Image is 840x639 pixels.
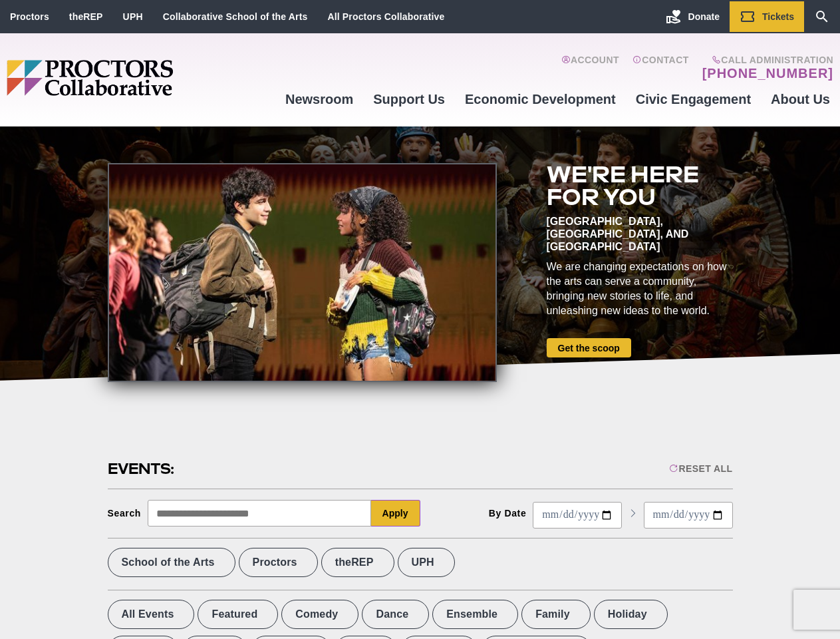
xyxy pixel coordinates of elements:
label: All Events [108,600,195,629]
a: Proctors [10,11,49,22]
div: By Date [489,508,527,519]
a: Support Us [363,81,455,117]
label: Dance [362,600,429,629]
a: Account [561,55,619,81]
button: Apply [371,500,420,527]
div: Reset All [669,463,732,474]
a: Economic Development [455,81,626,117]
a: [PHONE_NUMBER] [702,65,833,81]
label: Ensemble [432,600,518,629]
h2: Events: [108,459,176,479]
div: We are changing expectations on how the arts can serve a community, bringing new stories to life,... [547,260,733,318]
label: Proctors [239,548,318,577]
a: Donate [656,1,730,32]
div: Search [108,508,142,519]
span: Donate [688,11,720,22]
label: Holiday [594,600,668,629]
a: Collaborative School of the Arts [163,11,308,22]
a: All Proctors Collaborative [327,11,444,22]
span: Tickets [762,11,794,22]
a: theREP [69,11,103,22]
div: [GEOGRAPHIC_DATA], [GEOGRAPHIC_DATA], and [GEOGRAPHIC_DATA] [547,215,733,253]
label: School of the Arts [108,548,235,577]
img: Proctors logo [7,60,275,96]
a: Civic Engagement [626,81,761,117]
a: About Us [761,81,840,117]
a: Tickets [730,1,804,32]
a: Contact [632,55,689,81]
a: Search [804,1,840,32]
a: Get the scoop [547,338,631,357]
label: Comedy [281,600,358,629]
label: Featured [198,600,278,629]
label: UPH [398,548,455,577]
h2: We're here for you [547,163,733,208]
label: theREP [321,548,394,577]
a: UPH [123,11,143,22]
span: Call Administration [698,55,833,65]
label: Family [521,600,591,629]
a: Newsroom [275,81,363,117]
